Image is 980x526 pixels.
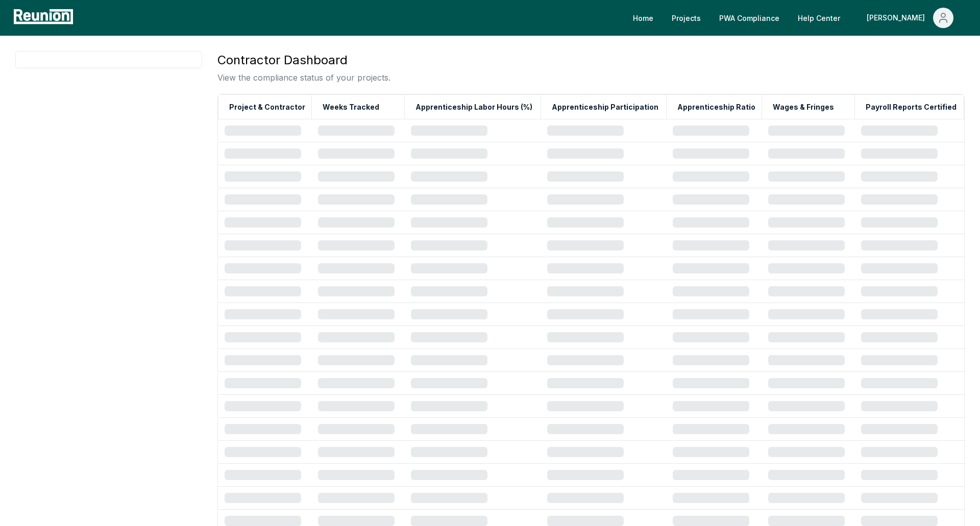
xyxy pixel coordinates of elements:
a: Home [625,8,661,28]
a: Help Center [790,8,848,28]
button: Project & Contractor [227,97,307,117]
button: Wages & Fringes [771,97,836,117]
button: [PERSON_NAME] [859,8,962,28]
a: PWA Compliance [711,8,788,28]
a: Projects [664,8,709,28]
button: Payroll Reports Certified [864,97,959,117]
nav: Main [625,8,970,28]
button: Apprenticeship Ratio [675,97,757,117]
button: Apprenticeship Labor Hours (%) [413,97,534,117]
div: [PERSON_NAME] [867,8,929,28]
button: Weeks Tracked [321,97,381,117]
h3: Contractor Dashboard [217,51,390,69]
button: Apprenticeship Participation [550,97,660,117]
p: View the compliance status of your projects. [217,71,390,84]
